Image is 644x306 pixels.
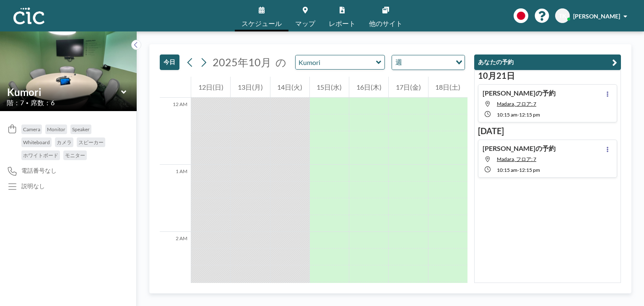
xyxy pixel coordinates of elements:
[497,101,536,107] span: Madara, フロア: 7
[213,56,271,68] span: 2025年10月
[310,77,349,98] div: 15日(水)
[483,89,556,97] h4: [PERSON_NAME]の予約
[270,77,309,98] div: 14日(火)
[21,167,57,174] span: 電話番号なし
[160,98,191,165] div: 12 AM
[191,77,230,98] div: 12日(日)
[497,156,536,162] span: Madara, フロア: 7
[160,165,191,232] div: 1 AM
[428,77,467,98] div: 18日(土)
[23,139,50,145] span: Whiteboard
[497,167,517,173] span: 10:15 AM
[559,12,566,20] span: TK
[241,20,282,27] span: スケジュール
[519,167,540,173] span: 12:15 PM
[47,126,65,132] span: Monitor
[26,100,29,106] span: •
[7,99,24,107] span: 階：7
[21,182,45,190] div: 説明なし
[405,57,451,68] input: Search for option
[389,77,428,98] div: 17日(金)
[329,20,356,27] span: レポート
[517,112,519,118] span: -
[369,20,402,27] span: 他のサイト
[573,13,620,20] span: [PERSON_NAME]
[478,126,617,136] h3: [DATE]
[78,139,104,145] span: スピーカー
[349,77,388,98] div: 16日(木)
[23,152,58,158] span: ホワイトボード
[519,112,540,118] span: 12:15 PM
[57,139,72,145] span: カメラ
[72,126,90,132] span: Speaker
[231,77,270,98] div: 13日(月)
[65,152,85,158] span: モニター
[275,56,286,69] span: の
[517,167,519,173] span: -
[295,20,315,27] span: マップ
[478,70,617,81] h3: 10月21日
[7,86,121,98] input: Kumori
[483,144,556,153] h4: [PERSON_NAME]の予約
[392,55,465,70] div: Search for option
[160,232,191,299] div: 2 AM
[23,126,40,132] span: Camera
[497,112,517,118] span: 10:15 AM
[296,55,376,69] input: Kumori
[31,99,55,107] span: 席数：6
[13,8,44,24] img: organization-logo
[474,54,621,70] button: あなたの予約
[160,54,179,70] button: 今日
[394,57,404,68] span: 週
